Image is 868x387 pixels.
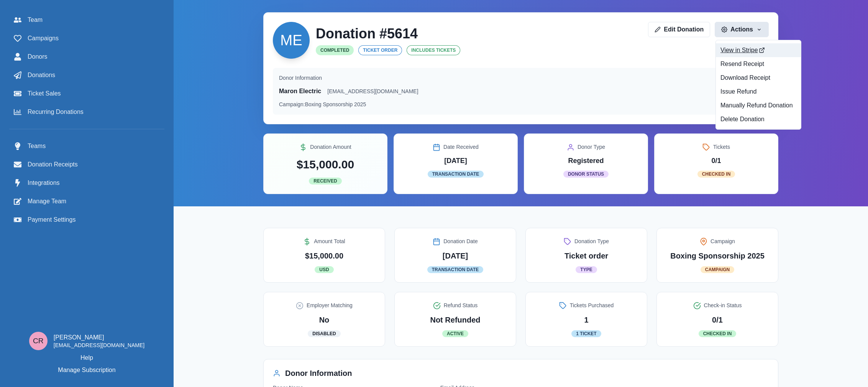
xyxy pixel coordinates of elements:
[713,143,730,151] p: Tickets
[319,314,330,326] p: No
[9,157,164,172] a: Donation Receipts
[28,178,60,188] span: Integrations
[279,87,321,96] p: Maron Electric
[279,74,322,82] p: Donor Information
[327,87,418,96] p: [EMAIL_ADDRESS][DOMAIN_NAME]
[570,301,614,310] p: Tickets Purchased
[443,237,478,245] p: Donation Date
[697,171,735,178] span: Checked In
[716,112,801,126] button: Delete Donation
[716,43,801,57] a: View in Stripe
[280,33,302,48] div: Maron Electric
[308,330,340,337] span: Disabled
[28,89,61,98] span: Ticket Sales
[716,99,801,112] button: Manually Refund Donation
[358,45,402,55] span: Ticket order
[9,68,164,83] a: Donations
[443,250,468,262] p: [DATE]
[576,266,597,273] span: Type
[28,34,59,43] span: Campaigns
[9,104,164,120] a: Recurring Donations
[297,156,354,173] p: $15,000.00
[307,301,353,310] p: Employer Matching
[285,369,352,378] h2: Donor Information
[9,212,164,227] a: Payment Settings
[574,237,609,245] p: Donation Type
[28,52,48,61] span: Donors
[442,330,468,337] span: Active
[9,31,164,46] a: Campaigns
[716,57,801,71] button: Resend Receipt
[58,366,115,375] p: Manage Subscription
[563,171,609,178] span: Donor Status
[444,156,467,166] p: [DATE]
[54,342,144,349] p: [EMAIL_ADDRESS][DOMAIN_NAME]
[316,45,354,55] span: Completed
[428,171,484,178] span: Transaction Date
[715,22,769,37] button: Actions
[54,333,144,342] p: [PERSON_NAME]
[316,25,418,42] h2: Donation # 5614
[28,71,55,80] span: Donations
[309,178,341,184] span: Received
[699,330,737,337] span: Checked In
[9,12,164,28] a: Team
[701,266,734,273] span: Campaign
[28,197,66,206] span: Manage Team
[310,143,351,151] p: Donation Amount
[430,314,480,326] p: Not Refunded
[314,237,345,245] p: Amount Total
[571,330,601,337] span: 1 Ticket
[584,314,588,326] p: 1
[564,250,608,262] p: Ticket order
[427,266,483,273] span: Transaction Date
[9,138,164,154] a: Teams
[9,86,164,101] a: Ticket Sales
[407,45,460,55] span: Includes Tickets
[9,175,164,191] a: Integrations
[711,156,721,166] p: 0 / 1
[305,101,366,107] span: Boxing Sponsorship 2025
[315,266,333,273] span: USD
[444,301,478,310] p: Refund Status
[28,160,78,169] span: Donation Receipts
[716,71,801,85] button: Download Receipt
[9,194,164,209] a: Manage Team
[578,143,605,151] p: Donor Type
[568,156,604,166] p: Registered
[670,250,765,262] p: Boxing Sponsorship 2025
[28,215,75,224] span: Payment Settings
[33,337,44,344] div: Connor Reaumond
[28,15,43,25] span: Team
[648,22,710,37] a: Edit Donation
[28,142,46,151] span: Teams
[279,100,366,109] p: Campaign:
[28,107,84,117] span: Recurring Donations
[80,353,93,362] a: Help
[9,49,164,64] a: Donors
[710,237,735,245] p: Campaign
[716,85,801,99] button: Issue Refund
[712,314,723,326] p: 0/1
[305,250,343,262] p: $15,000.00
[443,143,479,151] p: Date Received
[704,301,742,310] p: Check-in Status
